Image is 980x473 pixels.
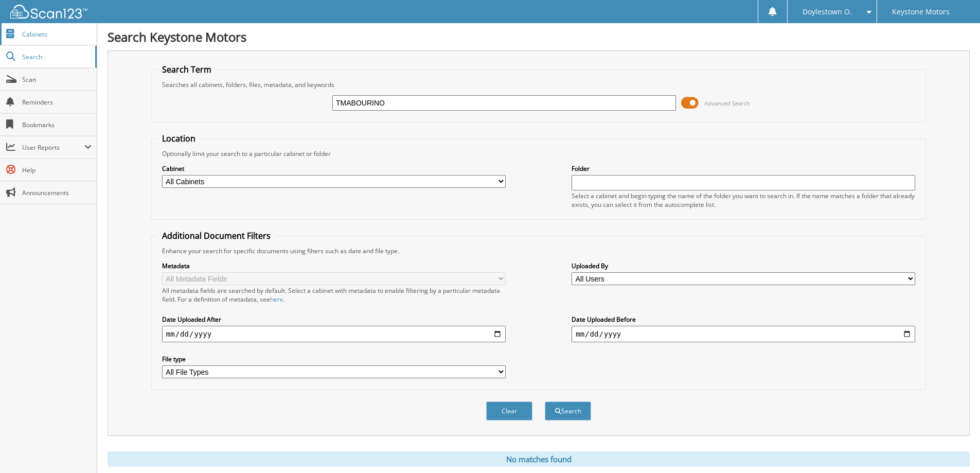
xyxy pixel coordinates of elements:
div: All metadata fields are searched by default. Select a cabinet with metadata to enable filtering b... [162,286,506,304]
span: Cabinets [22,30,92,39]
span: Bookmarks [22,120,92,129]
legend: Location [157,133,201,144]
label: Uploaded By [572,261,915,270]
img: scan123-logo-white.svg [10,5,87,19]
span: Scan [22,75,92,84]
span: Keystone Motors [892,9,950,15]
span: Reminders [22,98,92,107]
div: No matches found [108,451,970,467]
a: here [270,295,283,304]
div: Select a cabinet and begin typing the name of the folder you want to search in. If the name match... [572,191,915,209]
div: Optionally limit your search to a particular cabinet or folder [157,149,920,158]
label: Date Uploaded Before [572,315,915,324]
h1: Search Keystone Motors [108,28,970,45]
span: User Reports [22,143,84,152]
input: end [572,326,915,342]
span: Help [22,166,92,174]
span: Announcements [22,188,92,197]
label: File type [162,355,506,363]
div: Searches all cabinets, folders, files, metadata, and keywords [157,80,920,89]
iframe: Chat Widget [929,424,980,473]
span: Search [22,52,90,61]
span: Advanced Search [704,99,750,107]
label: Cabinet [162,164,506,173]
legend: Additional Document Filters [157,230,276,241]
button: Search [545,401,591,421]
label: Date Uploaded After [162,315,506,324]
span: Doylestown O. [803,9,852,15]
label: Folder [572,164,915,173]
button: Clear [486,401,532,421]
legend: Search Term [157,64,217,75]
input: start [162,326,506,342]
label: Metadata [162,261,506,270]
div: Enhance your search for specific documents using filters such as date and file type. [157,247,920,255]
